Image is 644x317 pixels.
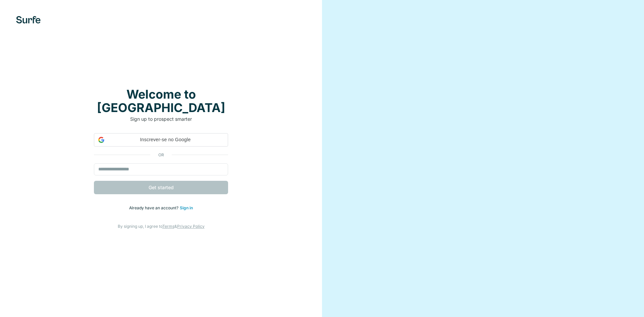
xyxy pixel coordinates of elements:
p: Sign up to prospect smarter [94,116,228,122]
img: Surfe's logo [16,16,41,23]
span: Already have an account? [129,205,180,210]
span: By signing up, I agree to & [118,224,205,229]
div: Inscrever-se no Google [94,133,228,147]
span: Inscrever-se no Google [107,136,224,143]
h1: Welcome to [GEOGRAPHIC_DATA] [94,88,228,114]
a: Terms [162,224,174,229]
a: Sign in [180,205,193,210]
p: or [150,152,172,158]
a: Privacy Policy [177,224,205,229]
